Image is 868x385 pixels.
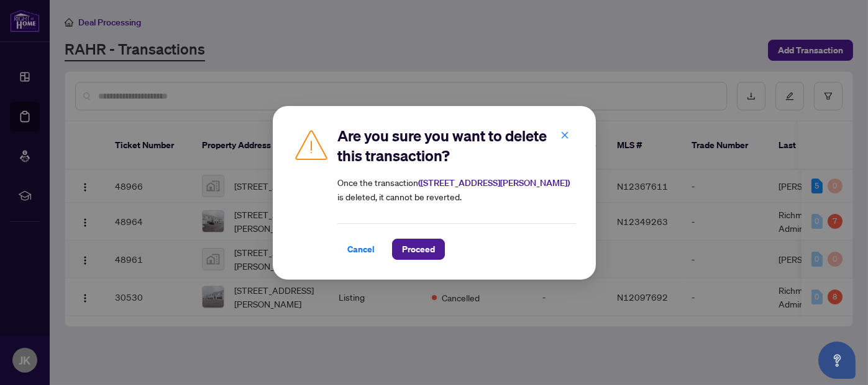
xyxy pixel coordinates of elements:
strong: ( [STREET_ADDRESS][PERSON_NAME] ) [418,177,570,188]
span: Cancel [347,239,375,259]
span: close [560,130,569,139]
h2: Are you sure you want to delete this transaction? [337,126,576,166]
button: Cancel [337,239,385,260]
button: Proceed [392,239,445,260]
span: Proceed [402,239,435,259]
article: Once the transaction is deleted, it cannot be reverted. [337,175,576,203]
button: Open asap [818,342,856,379]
